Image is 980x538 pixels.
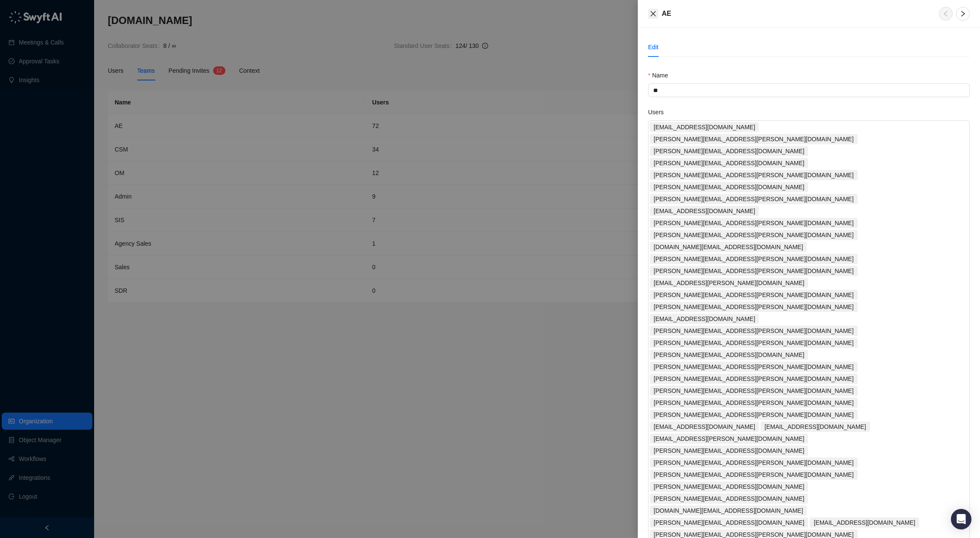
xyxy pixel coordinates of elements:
[650,374,858,384] span: esteban.chavez@synthesia.io
[650,350,808,360] span: tyler.bingxiang@synthesia.io
[654,158,804,168] span: [PERSON_NAME][EMAIL_ADDRESS][DOMAIN_NAME]
[951,509,971,529] div: Open Intercom Messenger
[654,182,804,192] span: [PERSON_NAME][EMAIL_ADDRESS][DOMAIN_NAME]
[650,182,808,192] span: stefano.pecora@synthesia.io
[648,71,674,80] label: Name
[650,10,657,17] span: close
[650,505,807,516] span: jack.fox@synthesia.io
[654,278,804,288] span: [EMAIL_ADDRESS][PERSON_NAME][DOMAIN_NAME]
[650,194,858,204] span: jessica.wilbor@synthesia.io
[650,517,808,528] span: melissa.weyn@synthesia.io
[650,302,858,312] span: stuart.hartmann@synthesia.io
[654,302,854,312] span: [PERSON_NAME][EMAIL_ADDRESS][PERSON_NAME][DOMAIN_NAME]
[810,517,919,528] span: will.train@synthesia.io
[650,254,858,264] span: jamie.machin@synthesia.io
[650,266,858,276] span: tom.cole@synthesia.io
[654,290,854,300] span: [PERSON_NAME][EMAIL_ADDRESS][PERSON_NAME][DOMAIN_NAME]
[654,242,803,252] span: [DOMAIN_NAME][EMAIL_ADDRESS][DOMAIN_NAME]
[654,314,755,324] span: [EMAIL_ADDRESS][DOMAIN_NAME]
[654,230,854,240] span: [PERSON_NAME][EMAIL_ADDRESS][PERSON_NAME][DOMAIN_NAME]
[650,398,858,408] span: geoffrey.murphy@synthesia.io
[761,422,870,432] span: will.eves@synthesia.io
[654,206,755,216] span: [EMAIL_ADDRESS][DOMAIN_NAME]
[650,362,858,372] span: milagros.jaime@synthesia.io
[654,326,854,336] span: [PERSON_NAME][EMAIL_ADDRESS][PERSON_NAME][DOMAIN_NAME]
[650,230,858,240] span: ross.watson@synthesia.io
[650,146,808,156] span: lawrence.keltie@synthesia.io
[650,458,858,468] span: andrew.thomas@synthesia.io
[650,242,807,252] span: jane.li@synthesia.io
[650,470,858,480] span: jarod.groome@synthesia.io
[654,446,804,455] span: [PERSON_NAME][EMAIL_ADDRESS][DOMAIN_NAME]
[650,290,858,300] span: ryan.holleran@synthesia.io
[654,398,854,407] span: [PERSON_NAME][EMAIL_ADDRESS][PERSON_NAME][DOMAIN_NAME]
[650,446,808,456] span: philipp.wursch@synthesia.io
[650,386,858,396] span: josh.alidina@synthesia.io
[650,278,808,288] span: matt.cotter@synthesia.io
[654,194,854,204] span: [PERSON_NAME][EMAIL_ADDRESS][PERSON_NAME][DOMAIN_NAME]
[648,9,658,19] button: Close
[648,83,970,97] input: Name
[959,10,966,17] span: right
[650,482,808,492] span: george.wedd@synthesia.io
[654,134,854,144] span: [PERSON_NAME][EMAIL_ADDRESS][PERSON_NAME][DOMAIN_NAME]
[650,170,858,180] span: felix.spyrka@synthesia.io
[650,434,808,444] span: caitlin.lejeune@synthesia.io
[654,386,854,395] span: [PERSON_NAME][EMAIL_ADDRESS][PERSON_NAME][DOMAIN_NAME]
[648,107,669,117] label: Users
[650,493,808,504] span: ryan.lawn@synthesia.io
[650,422,759,432] span: alexa.zovdun@synthesia.io
[654,362,854,372] span: [PERSON_NAME][EMAIL_ADDRESS][PERSON_NAME][DOMAIN_NAME]
[654,122,755,132] span: [EMAIL_ADDRESS][DOMAIN_NAME]
[654,434,804,443] span: [EMAIL_ADDRESS][PERSON_NAME][DOMAIN_NAME]
[650,218,858,228] span: mark.brooks@synthesia.io
[654,146,804,156] span: [PERSON_NAME][EMAIL_ADDRESS][DOMAIN_NAME]
[648,42,658,52] div: Edit
[654,494,804,503] span: [PERSON_NAME][EMAIL_ADDRESS][DOMAIN_NAME]
[650,158,808,168] span: sebastian.beierling@synthesia.io
[654,410,854,419] span: [PERSON_NAME][EMAIL_ADDRESS][PERSON_NAME][DOMAIN_NAME]
[654,470,854,479] span: [PERSON_NAME][EMAIL_ADDRESS][PERSON_NAME][DOMAIN_NAME]
[654,254,854,264] span: [PERSON_NAME][EMAIL_ADDRESS][PERSON_NAME][DOMAIN_NAME]
[650,314,759,324] span: sammi.silver@synthesia.io
[662,9,671,19] h5: AE
[654,350,804,360] span: [PERSON_NAME][EMAIL_ADDRESS][DOMAIN_NAME]
[654,266,854,276] span: [PERSON_NAME][EMAIL_ADDRESS][PERSON_NAME][DOMAIN_NAME]
[650,206,759,216] span: maddie@synthesia.io
[650,122,759,132] span: hadrien.carnot@synthesia.io
[654,506,803,515] span: [DOMAIN_NAME][EMAIL_ADDRESS][DOMAIN_NAME]
[650,134,858,144] span: casey.masciantonio@synthesia.io
[650,410,858,420] span: evan.kelsay@synthesia.io
[654,518,804,527] span: [PERSON_NAME][EMAIL_ADDRESS][DOMAIN_NAME]
[654,482,804,491] span: [PERSON_NAME][EMAIL_ADDRESS][DOMAIN_NAME]
[654,170,854,180] span: [PERSON_NAME][EMAIL_ADDRESS][PERSON_NAME][DOMAIN_NAME]
[650,326,858,336] span: nicholas.dinapoli@synthesia.io
[654,338,854,348] span: [PERSON_NAME][EMAIL_ADDRESS][PERSON_NAME][DOMAIN_NAME]
[654,422,755,431] span: [EMAIL_ADDRESS][DOMAIN_NAME]
[764,422,866,431] span: [EMAIL_ADDRESS][DOMAIN_NAME]
[814,518,915,527] span: [EMAIL_ADDRESS][DOMAIN_NAME]
[654,374,854,383] span: [PERSON_NAME][EMAIL_ADDRESS][PERSON_NAME][DOMAIN_NAME]
[650,338,858,348] span: isabelle.soares@synthesia.io
[654,458,854,467] span: [PERSON_NAME][EMAIL_ADDRESS][PERSON_NAME][DOMAIN_NAME]
[654,218,854,228] span: [PERSON_NAME][EMAIL_ADDRESS][PERSON_NAME][DOMAIN_NAME]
